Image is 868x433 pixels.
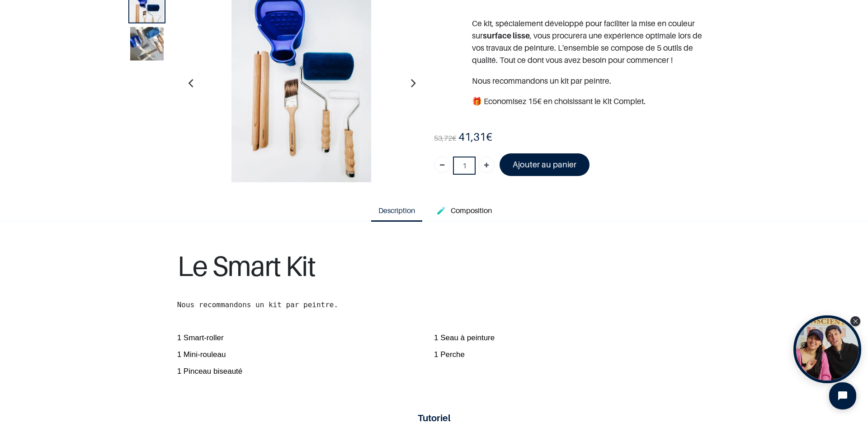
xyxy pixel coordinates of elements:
[130,27,164,61] img: Product image
[177,327,434,344] span: 1 Smart-roller
[821,375,864,417] iframe: Tidio Chat
[458,130,492,143] b: €
[500,153,590,176] a: Ajouter au panier
[850,316,860,326] div: Close Tolstoy widget
[458,130,486,143] span: 41,31
[434,157,450,173] a: Supprimer
[437,206,446,215] span: 🧪
[513,160,576,169] font: Ajouter au panier
[434,327,691,344] span: 1 Seau à peinture
[472,76,611,86] span: Nous recommandons un kit par peintre.
[478,157,495,173] a: Ajouter
[177,300,338,309] span: Nous recommandons un kit par peintre.
[472,19,702,65] span: Ce kit, spécialement développé pour faciliter la mise en couleur sur , vous procurera une expérie...
[793,315,861,383] div: Tolstoy bubble widget
[434,133,456,143] span: €
[472,96,646,106] span: 🎁 Economisez 15€ en choisissant le Kit Complet.
[177,249,315,282] font: Le Smart Kit
[434,344,691,361] span: 1 Perche
[483,31,530,40] b: surface lisse
[793,315,861,383] div: Open Tolstoy widget
[434,133,452,143] span: 53,72
[793,315,861,383] div: Open Tolstoy
[451,206,492,215] span: Composition
[177,361,434,377] span: 1 Pinceau biseauté
[378,206,415,215] span: Description
[177,344,434,361] span: 1 Mini-rouleau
